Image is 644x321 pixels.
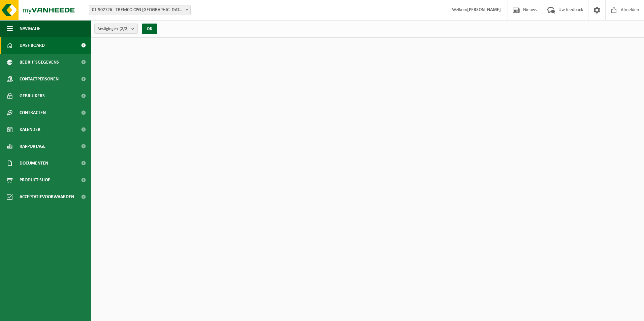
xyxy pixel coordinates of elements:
[20,172,50,188] span: Product Shop
[20,138,45,155] span: Rapportage
[20,37,45,54] span: Dashboard
[120,27,129,31] count: (2/2)
[20,54,59,71] span: Bedrijfsgegevens
[20,155,48,172] span: Documenten
[467,7,501,12] strong: [PERSON_NAME]
[20,71,59,87] span: Contactpersonen
[20,20,40,37] span: Navigatie
[98,24,129,34] span: Vestigingen
[20,87,45,104] span: Gebruikers
[20,121,40,138] span: Kalender
[89,5,190,15] span: 01-902726 - TREMCO CPG BELGIUM NV - TIELT
[20,188,74,205] span: Acceptatievoorwaarden
[94,24,138,34] button: Vestigingen(2/2)
[89,5,191,15] span: 01-902726 - TREMCO CPG BELGIUM NV - TIELT
[142,24,157,34] button: OK
[20,104,46,121] span: Contracten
